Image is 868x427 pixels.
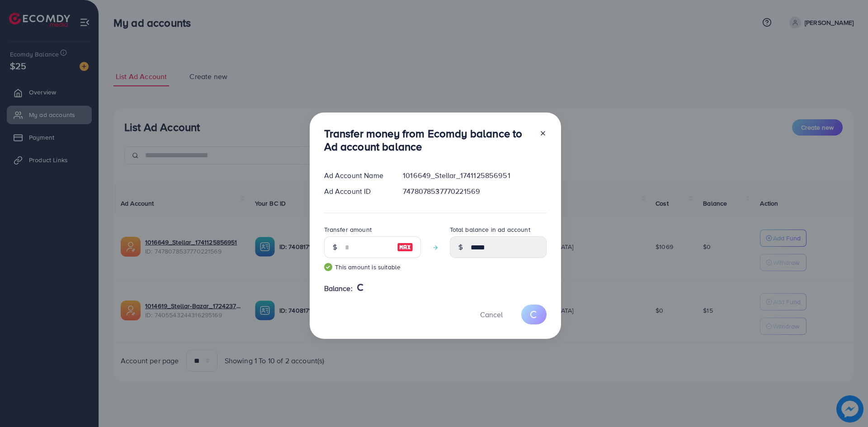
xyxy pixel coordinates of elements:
[469,305,514,324] button: Cancel
[324,283,353,294] span: Balance:
[324,225,372,234] label: Transfer amount
[396,186,553,197] div: 7478078537770221569
[317,186,396,197] div: Ad Account ID
[324,127,532,153] h3: Transfer money from Ecomdy balance to Ad account balance
[324,263,421,272] small: This amount is suitable
[317,170,396,181] div: Ad Account Name
[480,310,503,319] span: Cancel
[450,225,530,234] label: Total balance in ad account
[396,170,553,181] div: 1016649_Stellar_1741125856951
[397,242,413,253] img: image
[324,263,332,271] img: guide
